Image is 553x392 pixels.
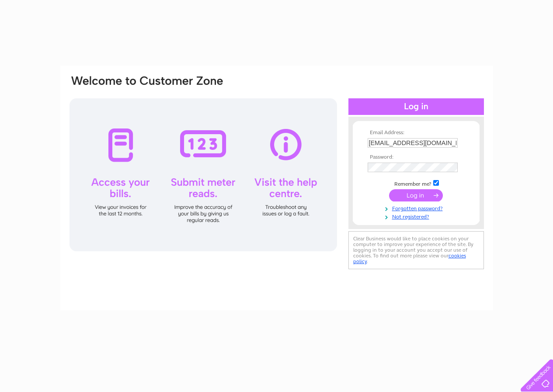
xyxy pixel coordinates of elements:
[368,204,467,212] a: Forgotten password?
[353,253,466,264] a: cookies policy
[365,179,467,187] td: Remember me?
[365,130,467,136] th: Email Address:
[389,189,443,201] input: Submit
[365,154,467,160] th: Password:
[348,231,484,269] div: Clear Business would like to place cookies on your computer to improve your experience of the sit...
[368,212,467,220] a: Not registered?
